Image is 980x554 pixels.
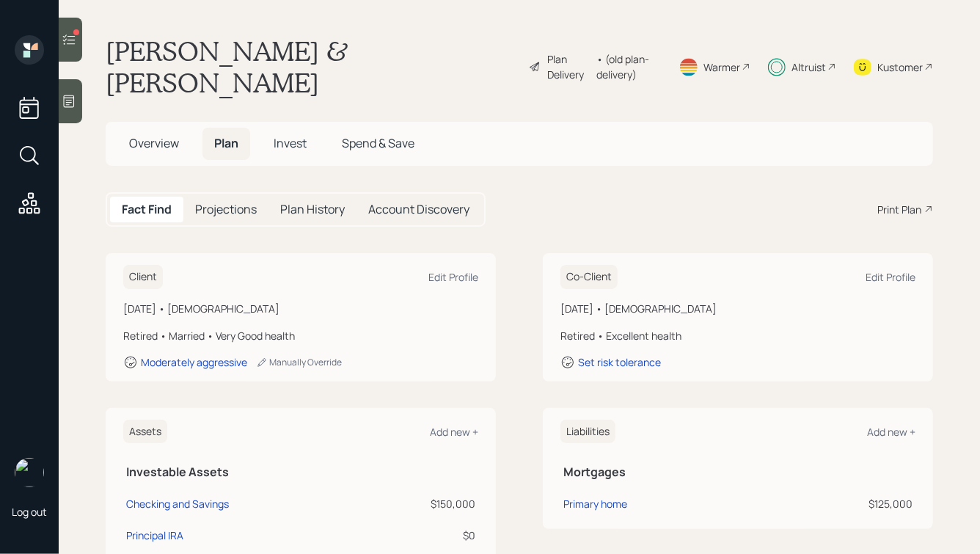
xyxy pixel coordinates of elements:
div: Edit Profile [866,270,915,284]
div: Principal IRA [126,528,183,543]
div: [DATE] • [DEMOGRAPHIC_DATA] [123,301,478,316]
h6: Co-Client [560,265,618,289]
h6: Client [123,265,163,289]
img: hunter_neumayer.jpg [15,458,44,487]
div: • (old plan-delivery) [596,51,661,82]
h5: Account Discovery [368,203,469,216]
div: Altruist [791,59,826,75]
div: [DATE] • [DEMOGRAPHIC_DATA] [560,301,915,316]
div: Manually Override [256,356,342,368]
div: Warmer [703,59,740,75]
h5: Fact Find [122,203,172,216]
h5: Projections [195,203,257,216]
div: Set risk tolerance [578,355,661,369]
div: $150,000 [391,496,475,511]
div: Moderately aggressive [141,355,247,369]
div: Log out [12,505,47,519]
span: Spend & Save [342,135,414,151]
div: Primary home [563,496,627,511]
div: Print Plan [877,202,921,217]
h5: Plan History [280,203,345,216]
h5: Investable Assets [126,465,475,479]
div: Kustomer [877,59,923,75]
div: Retired • Married • Very Good health [123,328,478,343]
h5: Mortgages [563,465,913,479]
h1: [PERSON_NAME] & [PERSON_NAME] [106,35,517,98]
span: Overview [129,135,179,151]
div: Edit Profile [428,270,478,284]
div: Checking and Savings [126,496,229,511]
h6: Liabilities [560,420,615,444]
h6: Assets [123,420,167,444]
div: Retired • Excellent health [560,328,915,343]
div: $0 [391,528,475,543]
span: Plan [214,135,238,151]
div: Plan Delivery [547,51,589,82]
div: $125,000 [770,496,913,511]
div: Add new + [867,425,915,439]
div: Add new + [430,425,478,439]
span: Invest [274,135,307,151]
